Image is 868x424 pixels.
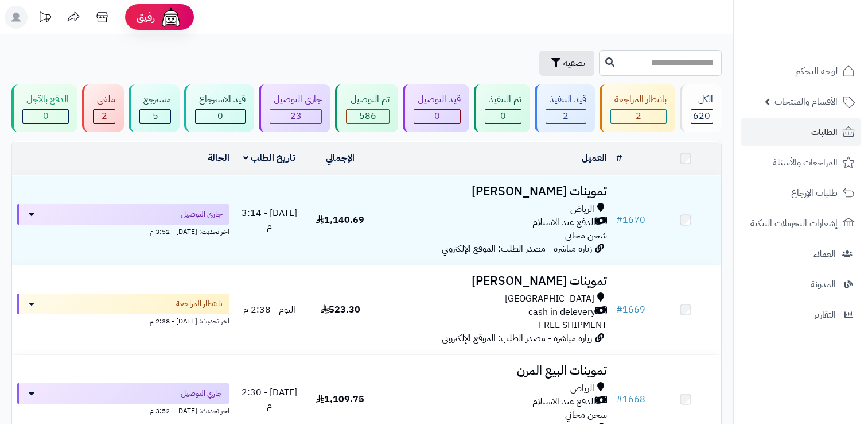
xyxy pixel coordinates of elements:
[505,292,594,306] span: [GEOGRAPHIC_DATA]
[270,93,322,106] div: جاري التوصيل
[616,151,622,165] a: #
[242,386,297,413] span: [DATE] - 2:30 م
[582,151,607,165] a: العميل
[790,27,857,51] img: logo-2.png
[380,364,608,377] h3: تموينات البيع المرن
[243,303,295,317] span: اليوم - 2:38 م
[485,93,521,106] div: تم التنفيذ
[316,213,364,227] span: 1,140.69
[290,109,302,123] span: 23
[359,109,376,123] span: 586
[546,110,586,123] div: 2
[17,225,229,237] div: اخر تحديث: [DATE] - 3:52 م
[346,93,389,106] div: تم التوصيل
[93,93,115,106] div: ملغي
[380,185,608,198] h3: تموينات [PERSON_NAME]
[539,51,594,76] button: تصفية
[217,109,223,123] span: 0
[528,306,595,319] span: cash in delevery
[741,240,861,268] a: العملاء
[316,392,364,406] span: 1,109.75
[159,6,182,29] img: ai-face.png
[565,229,607,242] span: شحن مجاني
[741,210,861,237] a: إشعارات التحويلات البنكية
[400,84,472,132] a: قيد التوصيل 0
[616,392,645,406] a: #1668
[500,109,506,123] span: 0
[814,307,836,323] span: التقارير
[256,84,333,132] a: جاري التوصيل 23
[321,303,360,317] span: 523.30
[9,84,80,132] a: الدفع بالآجل 0
[811,276,836,292] span: المدونة
[442,242,592,256] span: زيارة مباشرة - مصدر الطلب: الموقع الإلكتروني
[30,6,59,32] a: تحديثات المنصة
[472,84,532,132] a: تم التنفيذ 0
[741,179,861,207] a: طلبات الإرجاع
[137,10,155,24] span: رفيق
[741,271,861,298] a: المدونة
[616,213,645,227] a: #1670
[565,408,607,422] span: شحن مجاني
[17,404,229,416] div: اخر تحديث: [DATE] - 3:52 م
[616,392,622,406] span: #
[774,94,838,110] span: الأقسام والمنتجات
[691,93,713,106] div: الكل
[23,110,68,123] div: 0
[795,63,838,79] span: لوحة التحكم
[597,84,678,132] a: بانتظار المراجعة 2
[414,110,460,123] div: 0
[616,303,622,317] span: #
[811,124,838,140] span: الطلبات
[380,275,608,288] h3: تموينات [PERSON_NAME]
[563,56,585,70] span: تصفية
[22,93,69,106] div: الدفع بالآجل
[546,93,586,106] div: قيد التنفيذ
[139,93,171,106] div: مسترجع
[741,57,861,85] a: لوحة التحكم
[616,303,645,317] a: #1669
[195,93,246,106] div: قيد الاسترجاع
[333,84,400,132] a: تم التوصيل 586
[181,388,223,399] span: جاري التوصيل
[532,84,597,132] a: قيد التنفيذ 2
[43,109,49,123] span: 0
[414,93,461,106] div: قيد التوصيل
[678,84,724,132] a: الكل620
[243,151,295,165] a: تاريخ الطلب
[570,203,594,216] span: الرياض
[94,110,115,123] div: 2
[813,246,836,262] span: العملاء
[182,84,256,132] a: قيد الاسترجاع 0
[741,118,861,146] a: الطلبات
[102,109,107,123] span: 2
[153,109,158,123] span: 5
[693,109,710,123] span: 620
[532,216,595,229] span: الدفع عند الاستلام
[791,185,838,201] span: طلبات الإرجاع
[570,382,594,395] span: الرياض
[176,298,223,310] span: بانتظار المراجعة
[126,84,182,132] a: مسترجع 5
[140,110,170,123] div: 5
[485,110,521,123] div: 0
[434,109,440,123] span: 0
[17,314,229,326] div: اخر تحديث: [DATE] - 2:38 م
[242,206,297,233] span: [DATE] - 3:14 م
[539,318,607,332] span: FREE SHIPMENT
[80,84,126,132] a: ملغي 2
[750,215,838,232] span: إشعارات التحويلات البنكية
[611,110,666,123] div: 2
[616,213,622,227] span: #
[636,109,641,123] span: 2
[773,155,838,171] span: المراجعات والأسئلة
[610,93,667,106] div: بانتظار المراجعة
[532,395,595,408] span: الدفع عند الاستلام
[347,110,388,123] div: 586
[208,151,229,165] a: الحالة
[442,332,592,345] span: زيارة مباشرة - مصدر الطلب: الموقع الإلكتروني
[181,209,223,220] span: جاري التوصيل
[326,151,355,165] a: الإجمالي
[563,109,569,123] span: 2
[270,110,321,123] div: 23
